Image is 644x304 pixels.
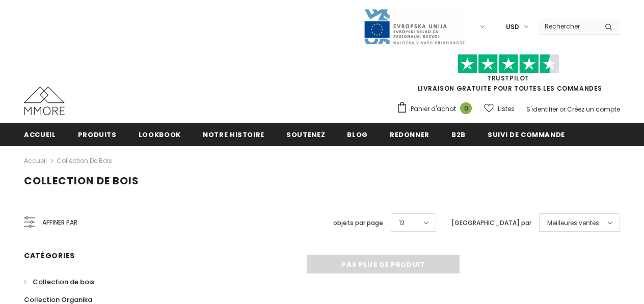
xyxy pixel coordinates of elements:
[547,218,599,228] span: Meilleures ventes
[24,87,65,115] img: Cas MMORE
[33,277,94,287] span: Collection de bois
[488,130,565,140] span: Suivi de commande
[396,59,620,93] span: LIVRAISON GRATUITE POUR TOUTES LES COMMANDES
[347,123,368,146] a: Blog
[390,130,430,140] span: Redonner
[460,102,472,114] span: 0
[139,130,181,140] span: Lookbook
[526,105,558,114] a: S'identifier
[333,218,383,228] label: objets par page
[411,104,456,114] span: Panier d'achat
[363,8,465,45] img: Javni Razpis
[24,251,75,261] span: Catégories
[57,156,112,165] a: Collection de bois
[24,174,139,188] span: Collection de bois
[399,218,405,228] span: 12
[559,105,566,114] span: or
[286,123,325,146] a: soutenez
[78,123,117,146] a: Produits
[487,74,529,82] a: TrustPilot
[484,100,515,118] a: Listes
[567,105,620,114] a: Créez un compte
[24,155,47,167] a: Accueil
[24,123,56,146] a: Accueil
[42,217,77,228] span: Affiner par
[488,123,565,146] a: Suivi de commande
[451,218,531,228] label: [GEOGRAPHIC_DATA] par
[347,130,368,140] span: Blog
[139,123,181,146] a: Lookbook
[458,54,559,74] img: Faites confiance aux étoiles pilotes
[390,123,430,146] a: Redonner
[498,104,515,114] span: Listes
[286,130,325,140] span: soutenez
[451,130,466,140] span: B2B
[78,130,117,140] span: Produits
[24,130,56,140] span: Accueil
[24,273,94,291] a: Collection de bois
[203,123,264,146] a: Notre histoire
[363,22,465,31] a: Javni Razpis
[539,19,597,34] input: Search Site
[396,101,477,117] a: Panier d'achat 0
[506,22,519,32] span: USD
[203,130,264,140] span: Notre histoire
[451,123,466,146] a: B2B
